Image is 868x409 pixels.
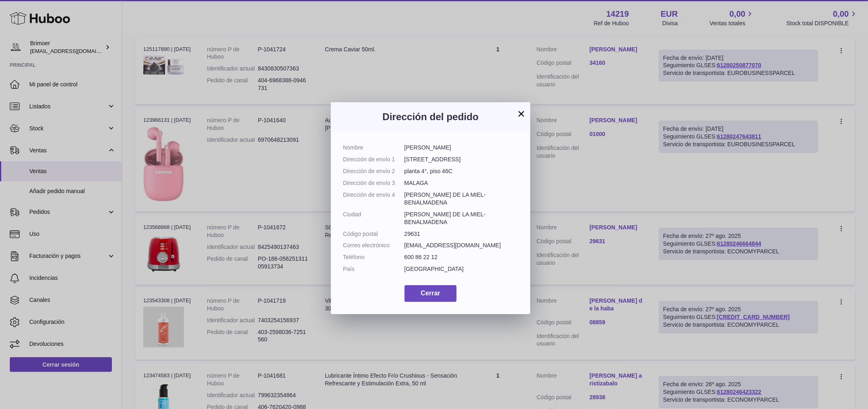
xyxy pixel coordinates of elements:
[404,167,518,175] dd: planta 4°, piso 46C
[404,253,518,261] dd: 600 86 22 12
[404,230,518,238] dd: 29631
[343,230,404,238] dt: Código postal
[404,156,518,163] dd: [STREET_ADDRESS]
[404,144,518,152] dd: [PERSON_NAME]
[404,191,518,207] dd: [PERSON_NAME] DE LA MIEL-BENALMADENA
[421,290,440,297] span: Cerrar
[404,179,518,187] dd: MALAGA
[343,179,404,187] dt: Dirección de envío 3
[404,265,518,273] dd: [GEOGRAPHIC_DATA]
[343,211,404,226] dt: Ciudad
[343,191,404,207] dt: Dirección de envío 4
[343,144,404,152] dt: Nombre
[343,253,404,261] dt: Teléfono
[343,110,518,123] h3: Dirección del pedido
[516,109,526,119] button: ×
[404,285,457,302] button: Cerrar
[404,242,518,249] dd: [EMAIL_ADDRESS][DOMAIN_NAME]
[343,242,404,249] dt: Correo electrónico
[343,265,404,273] dt: País
[404,211,518,226] dd: [PERSON_NAME] DE LA MIEL-BENALMADENA
[343,167,404,175] dt: Dirección de envío 2
[343,156,404,163] dt: Dirección de envío 1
